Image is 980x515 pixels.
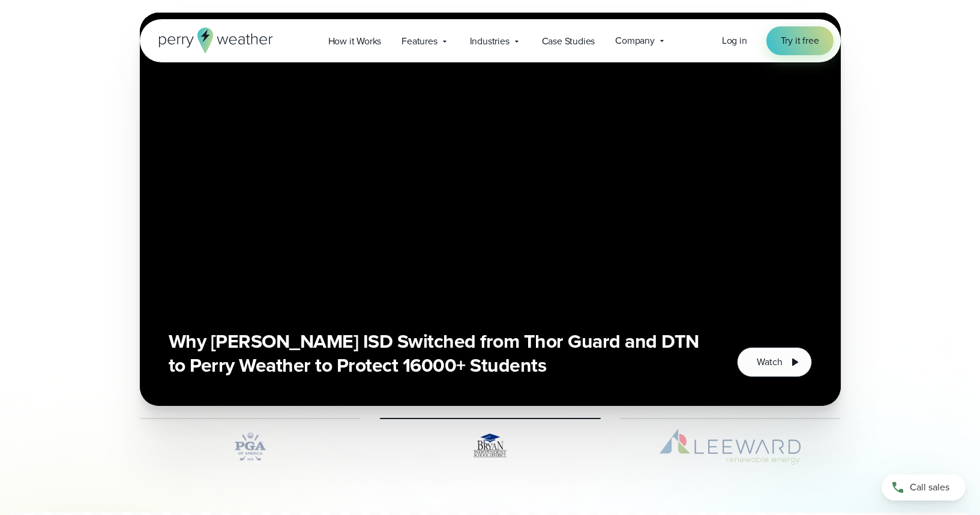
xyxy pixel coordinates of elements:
[766,26,834,55] a: Try it free
[328,34,382,49] span: How it Works
[542,34,595,49] span: Case Studies
[615,34,655,48] span: Company
[470,34,510,49] span: Industries
[380,429,601,465] img: Bryan ISD Logo
[737,347,811,377] button: Watch
[757,355,782,369] span: Watch
[401,34,437,49] span: Features
[140,13,841,406] div: slideshow
[140,429,361,465] img: PGA.svg
[620,429,841,465] img: Leeward Renewable Energy Logo
[318,29,392,53] a: How it Works
[882,474,966,501] a: Call sales
[169,329,709,377] h3: Why [PERSON_NAME] ISD Switched from Thor Guard and DTN to Perry Weather to Protect 16000+ Students
[140,13,841,406] div: 2 of 3
[532,29,606,53] a: Case Studies
[781,34,819,48] span: Try it free
[910,480,949,495] span: Call sales
[722,34,747,48] a: Log in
